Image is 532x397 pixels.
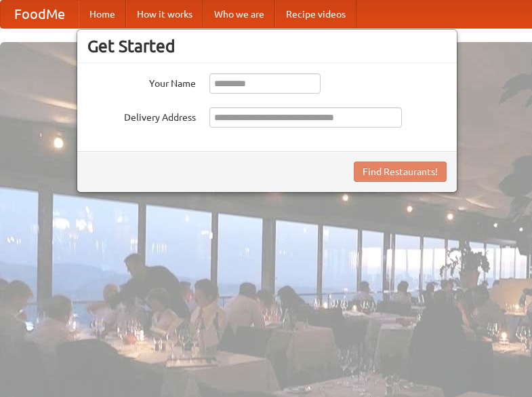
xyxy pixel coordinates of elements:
[126,1,203,28] a: How it works
[1,1,79,28] a: FoodMe
[79,1,126,28] a: Home
[87,73,196,90] label: Your Name
[275,1,356,28] a: Recipe videos
[203,1,275,28] a: Who we are
[87,36,447,56] h3: Get Started
[354,162,447,182] button: Find Restaurants!
[87,107,196,124] label: Delivery Address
